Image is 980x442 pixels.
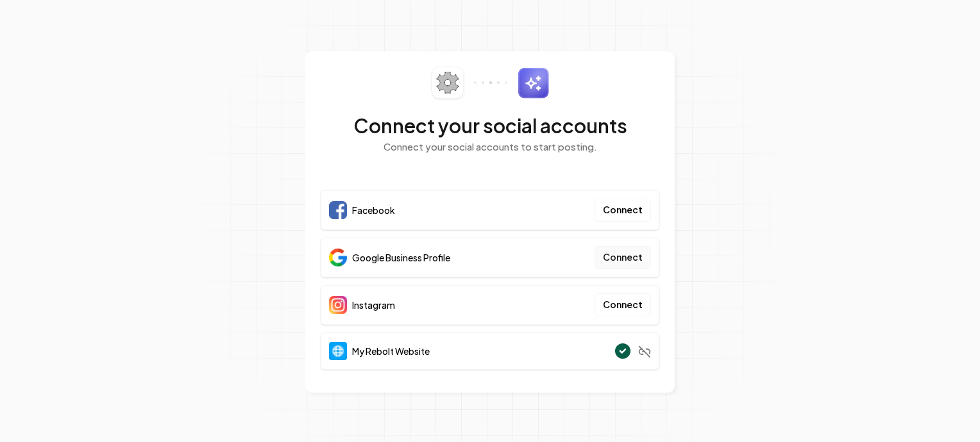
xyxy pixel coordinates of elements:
button: Connect [595,246,651,269]
button: Connect [595,199,651,222]
span: Instagram [352,299,395,311]
img: Instagram [329,296,347,314]
h2: Connect your social accounts [321,114,659,137]
img: Google [329,249,347,266]
span: Google Business Profile [352,251,450,264]
span: Facebook [352,204,395,217]
img: Website [329,342,347,360]
img: sparkles.svg [518,67,549,99]
span: My Rebolt Website [352,345,430,357]
img: Facebook [329,201,347,219]
p: Connect your social accounts to start posting. [321,140,659,154]
img: connector-dots.svg [474,81,507,84]
button: Connect [595,293,651,316]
